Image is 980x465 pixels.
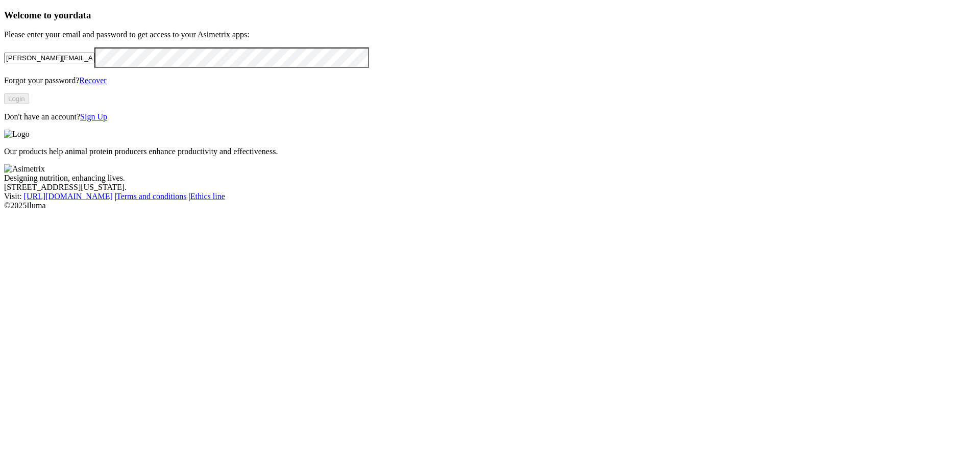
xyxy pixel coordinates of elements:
[4,76,976,85] p: Forgot your password?
[73,10,91,20] span: data
[4,93,29,104] button: Login
[4,112,976,121] p: Don't have an account?
[4,147,976,156] p: Our products help animal protein producers enhance productivity and effectiveness.
[116,192,187,201] a: Terms and conditions
[4,183,976,192] div: [STREET_ADDRESS][US_STATE].
[190,192,225,201] a: Ethics line
[80,112,107,121] a: Sign Up
[4,130,30,139] img: Logo
[79,76,106,85] a: Recover
[4,30,976,39] p: Please enter your email and password to get access to your Asimetrix apps:
[4,10,976,21] h3: Welcome to your
[4,201,976,210] div: © 2025 Iluma
[4,192,976,201] div: Visit : | |
[24,192,113,201] a: [URL][DOMAIN_NAME]
[4,53,94,63] input: Your email
[4,174,976,183] div: Designing nutrition, enhancing lives.
[4,164,45,174] img: Asimetrix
